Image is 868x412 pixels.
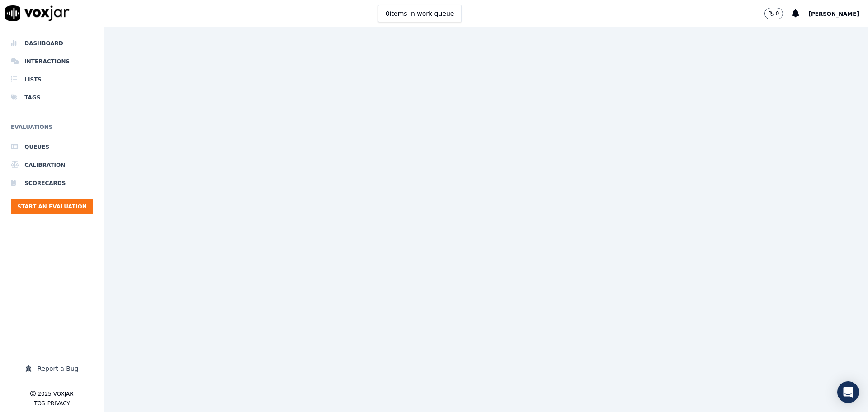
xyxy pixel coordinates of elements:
a: Lists [11,71,93,89]
a: Tags [11,89,93,107]
span: [PERSON_NAME] [808,11,859,17]
button: 0items in work queue [378,5,462,22]
a: Interactions [11,52,93,71]
p: 0 [776,10,779,17]
button: TOS [34,400,45,407]
p: 2025 Voxjar [38,390,73,398]
img: voxjar logo [5,5,70,21]
button: Start an Evaluation [11,199,93,214]
button: Report a Bug [11,362,93,375]
h6: Evaluations [11,122,93,138]
a: Dashboard [11,34,93,52]
button: 0 [764,8,793,19]
a: Calibration [11,156,93,174]
button: [PERSON_NAME] [808,8,868,19]
a: Scorecards [11,174,93,192]
div: Open Intercom Messenger [837,381,859,403]
button: Privacy [47,400,70,407]
a: Queues [11,138,93,156]
button: 0 [764,8,783,19]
